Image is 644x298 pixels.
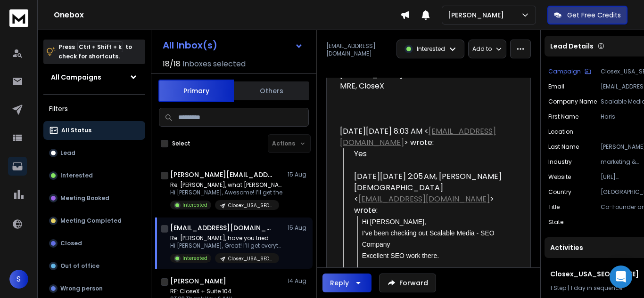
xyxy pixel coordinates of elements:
span: 18 / 18 [163,58,181,70]
a: [EMAIL_ADDRESS][DOMAIN_NAME] [358,193,490,204]
p: RE: CloseX + Suite 104 [170,288,283,295]
p: Get Free Credits [567,10,621,20]
button: Out of office [43,257,145,275]
div: [DATE][DATE] 2:05 AM, [PERSON_NAME][DEMOGRAPHIC_DATA] < > wrote: [354,171,510,216]
p: website [548,173,571,181]
button: Forward [379,274,436,292]
button: Meeting Booked [43,189,145,208]
p: Wrong person [60,285,103,292]
p: Press to check for shortcuts. [58,42,132,61]
button: Get Free Credits [547,6,627,24]
h3: Inboxes selected [182,58,246,70]
p: Lead Details [550,41,594,51]
div: Reply [330,278,349,288]
button: Closed [43,234,145,253]
p: Meeting Booked [60,194,109,202]
button: S [9,270,28,289]
span: Ctrl + Shift + k [77,41,123,52]
p: location [548,128,573,136]
p: Re: [PERSON_NAME], have you tried [170,234,283,242]
p: Closex_USA_SEO_[DATE] [228,255,273,262]
button: Reply [322,274,372,292]
button: All Campaigns [43,68,145,87]
h3: Filters [43,102,145,115]
p: Out of office [60,262,99,270]
button: Meeting Completed [43,211,145,230]
button: Campaign [548,68,591,75]
h1: [PERSON_NAME][EMAIL_ADDRESS][DOMAIN_NAME] [170,170,274,179]
p: Last Name [548,143,579,151]
p: Interested [182,255,207,262]
span: Hi [PERSON_NAME], [362,218,426,226]
p: Meeting Completed [60,217,122,225]
div: Open Intercom Messenger [610,266,632,288]
p: Email [548,83,564,90]
p: Hi [PERSON_NAME], Awesome! I’ll get the [170,189,283,196]
p: Lead [60,149,75,157]
label: Select [172,140,190,147]
div: [DATE][DATE] 8:03 AM < > wrote: [340,126,510,148]
p: Interested [60,172,93,179]
h1: All Campaigns [51,72,101,82]
p: [EMAIL_ADDRESS][DOMAIN_NAME] [326,42,391,57]
button: All Status [43,121,145,140]
a: [EMAIL_ADDRESS][DOMAIN_NAME] [340,126,496,148]
span: Excellent SEO work there. [362,252,439,259]
button: Lead [43,144,145,162]
span: I’ve been checking out Scalable Media - SEO Company [362,229,496,248]
h1: Onebox [54,9,400,21]
p: Interested [182,201,207,209]
div: Yes [354,148,510,160]
p: Re: [PERSON_NAME], what [PERSON_NAME] might [170,181,283,189]
h1: All Inbox(s) [163,40,217,50]
p: title [548,203,560,211]
span: 1 day in sequence [570,284,622,292]
p: Add to [472,45,492,53]
p: All Status [61,127,91,134]
p: State [548,218,563,226]
p: industry [548,158,572,166]
button: Wrong person [43,279,145,298]
button: Others [234,81,309,101]
h1: [PERSON_NAME] [170,276,226,286]
p: 15 Aug [288,171,309,178]
p: Closex_USA_SEO_[DATE] [228,202,273,209]
button: Primary [158,80,234,102]
p: 15 Aug [288,224,309,232]
p: Campaign [548,68,581,75]
h1: [EMAIL_ADDRESS][DOMAIN_NAME] [170,223,274,233]
img: logo [9,9,28,27]
p: Hi [PERSON_NAME], Great! I’ll get everything [170,242,283,250]
button: All Inbox(s) [155,36,311,55]
p: Closed [60,240,82,247]
button: Interested [43,166,145,185]
p: [PERSON_NAME] [448,10,508,20]
p: Country [548,188,571,196]
p: Company Name [548,98,597,105]
p: 14 Aug [288,277,309,285]
span: 1 Step [550,284,566,292]
p: Interested [417,45,445,53]
p: First Name [548,113,578,121]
